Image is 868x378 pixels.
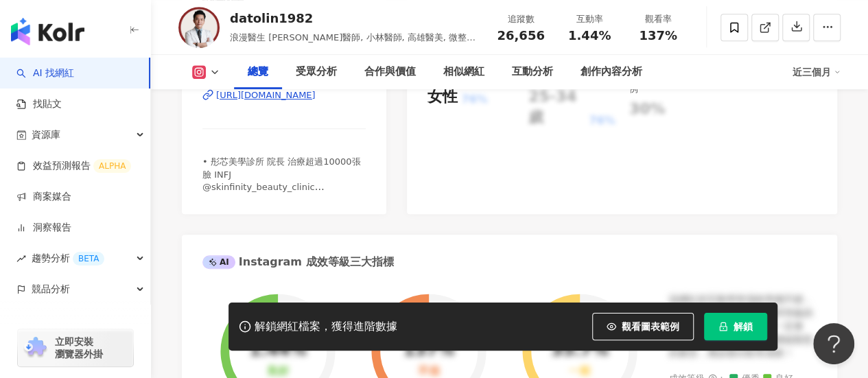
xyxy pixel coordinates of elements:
[55,335,103,360] span: 立即安裝 瀏覽器外掛
[497,28,544,43] span: 26,656
[632,12,684,26] div: 觀看率
[718,322,728,331] span: lock
[364,64,416,80] div: 合作與價值
[296,64,337,80] div: 受眾分析
[267,365,289,378] div: 良好
[580,64,642,80] div: 創作內容分析
[73,252,104,265] div: BETA
[512,64,553,80] div: 互動分析
[16,97,62,111] a: 找貼文
[443,64,484,80] div: 相似網紅
[734,321,753,332] span: 解鎖
[495,12,547,26] div: 追蹤數
[569,365,591,378] div: 一般
[16,254,26,263] span: rise
[16,67,74,80] a: searchAI 找網紅
[248,64,268,80] div: 總覽
[16,190,71,204] a: 商案媒合
[202,156,360,229] span: • 彤芯美學診所 院長 治療超過10000張臉 INFJ @skinfinity_beauty_clinic • 最懂女人+最有美感的醫美醫師 • 1個泰太+2個女鵝的女子宿舍舍監 • 妳的面相...
[793,61,841,83] div: 近三個月
[255,320,397,334] div: 解鎖網紅檔案，獲得進階數據
[32,274,70,305] span: 競品分析
[230,32,478,56] span: 浪漫醫生 [PERSON_NAME]醫師, 小林醫師, 高雄醫美, 微整型, 皮秒雷射, 鳳凰電波, 埋線
[230,10,480,27] div: datolin1982
[639,29,677,43] span: 137%
[216,89,316,102] div: [URL][DOMAIN_NAME]
[22,337,49,359] img: chrome extension
[32,119,60,150] span: 資源庫
[563,12,615,26] div: 互動率
[16,159,131,173] a: 效益預測報告ALPHA
[202,255,235,269] div: AI
[32,243,104,274] span: 趨勢分析
[568,29,611,43] span: 1.44%
[178,7,220,48] img: KOL Avatar
[669,293,817,360] div: 該網紅的互動率和漲粉率都不錯，唯獨觀看率比較普通，為同等級的網紅的中低等級，效果不一定會好，但仍然建議可以發包開箱類型的案型，應該會比較有成效！
[427,86,458,108] div: 女性
[11,18,84,45] img: logo
[592,313,694,340] button: 觀看圖表範例
[418,365,440,378] div: 不佳
[622,321,679,332] span: 觀看圖表範例
[704,313,767,340] button: 解鎖
[202,255,393,270] div: Instagram 成效等級三大指標
[202,89,366,102] a: [URL][DOMAIN_NAME]
[18,329,133,366] a: chrome extension立即安裝 瀏覽器外掛
[16,221,71,235] a: 洞察報告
